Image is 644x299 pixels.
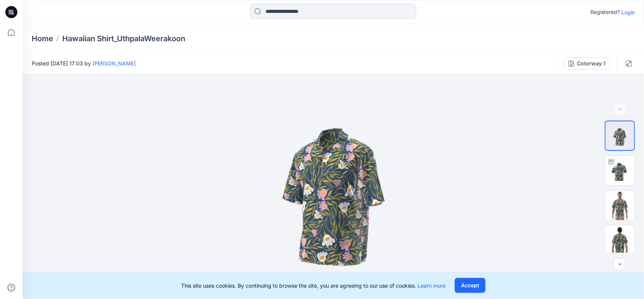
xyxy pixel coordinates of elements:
img: BW M Top Front NRM [605,191,635,220]
img: eyJhbGciOiJIUzI1NiIsImtpZCI6IjAiLCJzbHQiOiJzZXMiLCJ0eXAiOiJKV1QifQ.eyJkYXRhIjp7InR5cGUiOiJzdG9yYW... [221,74,446,299]
p: Registered? [590,8,620,17]
button: Accept [455,278,486,293]
a: Home [32,33,53,44]
div: Colorway 1 [577,59,606,68]
p: Login [621,8,635,16]
button: Colorway 1 [564,57,610,70]
a: Learn more [418,282,446,289]
span: Posted [DATE] 17:03 by [32,59,136,67]
a: [PERSON_NAME] [92,60,136,67]
p: This site uses cookies. By continuing to browse the site, you are agreeing to our use of cookies. [181,282,446,290]
img: BW M Top Back NRM [605,225,635,255]
img: BW M Top Colorway NRM [606,121,634,150]
p: Hawaiian Shirt_UthpalaWeerakoon [62,33,185,44]
img: BW M Top Turntable NRM [605,156,635,185]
